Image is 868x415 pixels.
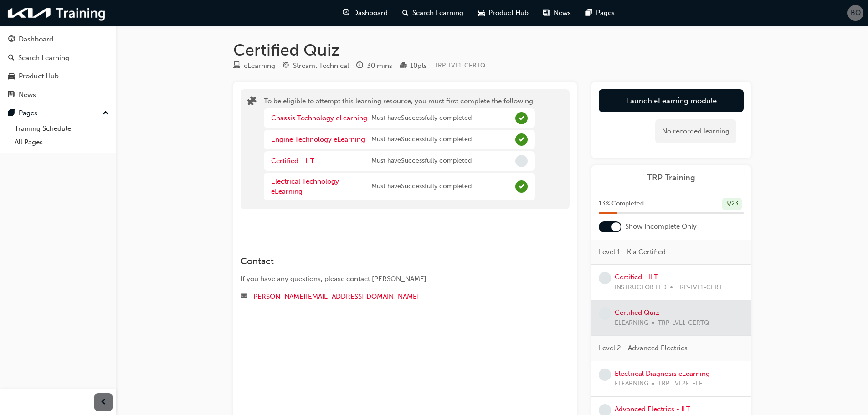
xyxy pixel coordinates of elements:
button: Launch eLearning module [599,89,744,112]
a: Chassis Technology eLearning [271,114,367,122]
span: target-icon [282,62,289,70]
a: All Pages [11,135,113,149]
span: ELEARNING [615,379,648,389]
span: Learning resource code [434,61,485,69]
div: Pages [19,108,37,118]
span: learningRecordVerb_NONE-icon [599,272,611,284]
span: puzzle-icon [247,97,257,108]
span: Product Hub [488,8,529,18]
img: kia-training [5,4,109,22]
a: news-iconNews [536,4,578,22]
span: BO [851,8,861,18]
div: Email [241,291,537,302]
span: up-icon [103,108,109,119]
span: search-icon [8,54,15,62]
span: Pages [596,8,615,18]
span: news-icon [543,7,550,19]
a: Training Schedule [11,122,113,136]
a: Engine Technology eLearning [271,135,365,143]
span: learningRecordVerb_NONE-icon [599,369,611,381]
span: Must have Successfully completed [371,113,472,123]
a: Electrical Diagnosis eLearning [615,369,710,378]
div: Points [400,60,427,72]
div: 30 mins [367,61,392,71]
a: Certified - ILT [271,157,314,165]
span: 13 % Completed [599,199,644,209]
span: podium-icon [400,62,406,70]
span: TRP-LVL1-CERT [676,282,722,293]
h3: Contact [241,256,537,266]
span: news-icon [8,91,15,99]
span: News [554,8,571,18]
span: Incomplete [515,155,528,167]
span: TRP-LVL2E-ELE [658,379,703,389]
a: search-iconSearch Learning [395,4,471,22]
a: Certified - ILT [615,273,658,281]
span: clock-icon [356,62,363,70]
span: pages-icon [586,7,592,19]
div: To be eligible to attempt this learning resource, you must first complete the following: [264,96,535,202]
button: Pages [4,105,113,122]
h1: Certified Quiz [233,40,751,60]
div: Stream: Technical [293,61,349,71]
a: Electrical Technology eLearning [271,177,339,196]
span: Complete [515,112,528,124]
div: 3 / 23 [722,198,742,210]
span: Must have Successfully completed [371,181,472,192]
span: Level 2 - Advanced Electrics [599,343,688,354]
span: learningRecordVerb_NONE-icon [599,307,611,320]
span: guage-icon [343,7,349,19]
span: Complete [515,133,528,146]
button: BO [847,5,863,21]
a: car-iconProduct Hub [471,4,536,22]
button: DashboardSearch LearningProduct HubNews [4,29,113,105]
span: Must have Successfully completed [371,156,472,166]
span: email-icon [241,293,247,301]
a: [PERSON_NAME][EMAIL_ADDRESS][DOMAIN_NAME] [251,292,419,301]
div: If you have any questions, please contact [PERSON_NAME]. [241,274,537,284]
span: guage-icon [8,36,15,44]
span: learningResourceType_ELEARNING-icon [233,62,240,70]
div: No recorded learning [655,119,736,143]
a: TRP Training [599,173,744,183]
a: Advanced Electrics - ILT [615,405,690,413]
a: News [4,87,113,103]
div: Duration [356,60,392,72]
a: Product Hub [4,68,113,85]
div: Search Learning [18,53,69,63]
div: Stream [282,60,349,72]
span: car-icon [8,72,15,81]
div: News [19,90,36,100]
span: car-icon [478,7,485,19]
span: Search Learning [412,8,463,18]
span: pages-icon [8,109,15,118]
div: 10 pts [410,61,427,71]
div: eLearning [244,61,275,71]
span: search-icon [402,7,409,19]
span: Level 1 - Kia Certified [599,247,666,257]
span: Dashboard [353,8,388,18]
span: INSTRUCTOR LED [615,282,667,293]
span: Complete [515,180,528,193]
a: guage-iconDashboard [335,4,395,22]
a: Search Learning [4,50,113,67]
span: prev-icon [100,397,107,408]
div: Type [233,60,275,72]
a: pages-iconPages [578,4,622,22]
div: Product Hub [19,71,59,82]
div: Dashboard [19,34,53,45]
a: Dashboard [4,31,113,48]
span: Must have Successfully completed [371,134,472,145]
span: Show Incomplete Only [625,221,697,232]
